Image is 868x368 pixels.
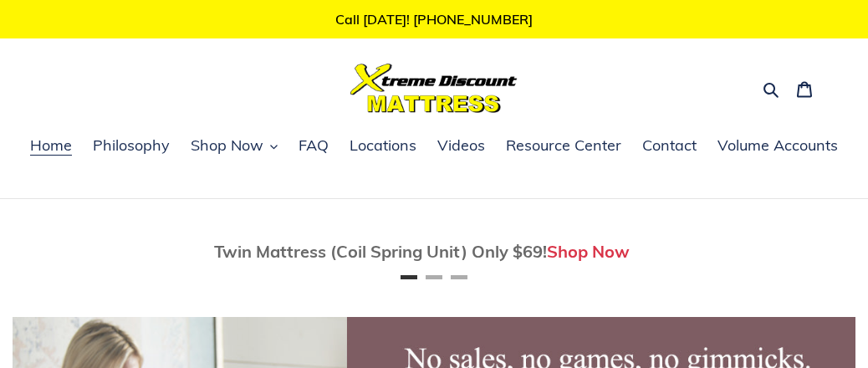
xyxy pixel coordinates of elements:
button: Page 3 [451,275,467,279]
a: Home [22,134,80,159]
span: Volume Accounts [717,135,838,156]
span: Resource Center [506,135,621,156]
button: Page 2 [426,275,442,279]
img: Xtreme Discount Mattress [350,64,518,113]
a: Resource Center [498,134,630,159]
a: FAQ [290,134,337,159]
span: FAQ [299,135,329,156]
span: Locations [350,135,416,156]
a: Contact [634,134,705,159]
a: Shop Now [547,241,630,262]
span: Twin Mattress (Coil Spring Unit) Only $69! [214,241,547,262]
button: Page 1 [401,275,417,279]
span: Shop Now [191,135,263,156]
span: Videos [437,135,485,156]
a: Philosophy [84,134,178,159]
a: Locations [341,134,425,159]
button: Shop Now [182,134,286,159]
span: Contact [642,135,697,156]
span: Home [30,135,72,156]
span: Philosophy [93,135,170,156]
a: Videos [429,134,493,159]
a: Volume Accounts [709,134,846,159]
